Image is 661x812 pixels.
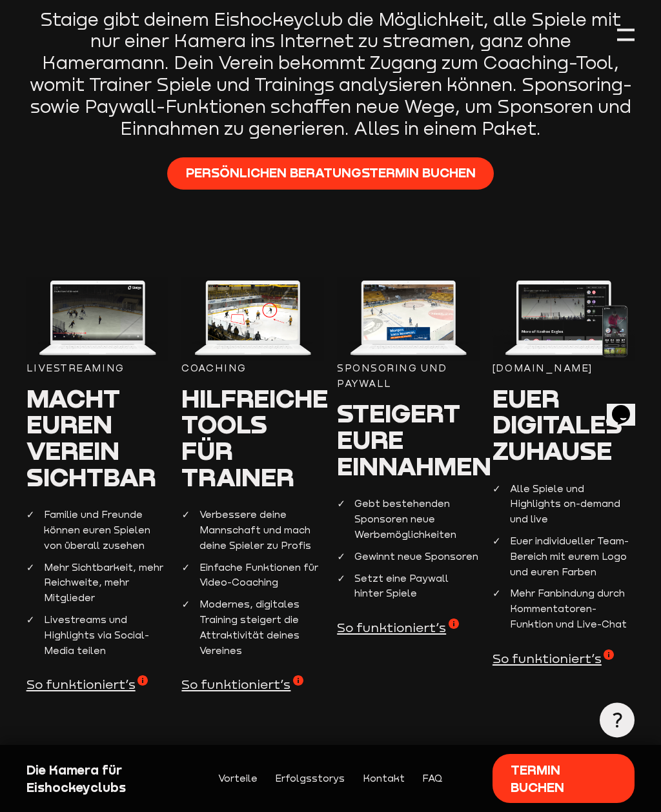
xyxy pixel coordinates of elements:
[218,771,258,786] a: Vorteile
[26,507,168,553] li: Familie und Freunde können euren Spielen von überall zusehen
[493,754,635,804] a: Termin buchen
[181,507,323,553] li: Verbessere deine Mannschaft und mach deine Spieler zu Profis
[337,397,491,480] span: Steigert eure Einnahmen
[337,496,479,542] li: Gebt bestehenden Sponsoren neue Werbemöglichkeiten
[181,361,323,376] div: Coaching
[26,9,635,140] p: Staige gibt deinem Eishockeyclub die Möglichkeit, alle Spiele mit nur einer Kamera ins Internet z...
[275,771,345,786] a: Erfolgsstorys
[493,649,614,667] span: So funktioniert’s
[181,597,323,658] li: Modernes, digitales Training steigert die Attraktivität deines Vereines
[337,571,479,601] li: Setzt eine Paywall hinter Spiele
[26,761,168,796] div: Die Kamera für Eishockeyclubs
[26,277,168,361] img: Player.png
[493,277,635,361] img: TV.png
[26,675,148,693] span: So funktioniert’s
[363,771,405,786] a: Kontakt
[422,771,443,786] a: FAQ
[337,549,479,564] li: Gewinnt neue Sponsoren
[167,157,493,189] a: Persönlichen Beratungstermin buchen
[26,612,168,658] li: Livestreams und Highlights via Social-Media teilen
[337,277,479,361] img: Sponsoring.png
[337,619,458,636] span: So funktioniert’s
[493,586,635,631] li: Mehr Fanbindung durch Kommentatoren-Funktion und Live-Chat
[186,164,476,181] span: Persönlichen Beratungstermin buchen
[493,382,622,466] span: Euer digitales Zuhause
[181,382,328,492] span: Hilfreiche Tools für Trainer
[26,560,168,606] li: Mehr Sichtbarkeit, mehr Reichweite, mehr Mitglieder
[493,481,635,527] li: Alle Spiele und Highlights on-demand und live
[181,560,323,590] li: Einfache Funktionen für Video-Coaching
[607,387,648,426] iframe: chat widget
[493,533,635,579] li: Euer individueller Team-Bereich mit eurem Logo und euren Farben
[26,361,168,376] div: Livestreaming
[26,382,156,492] span: Macht euren Verein sichtbar
[181,675,303,693] span: So funktioniert’s
[337,361,479,391] div: Sponsoring und paywall
[181,277,323,361] img: Coaching.png
[493,361,635,376] div: [DOMAIN_NAME]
